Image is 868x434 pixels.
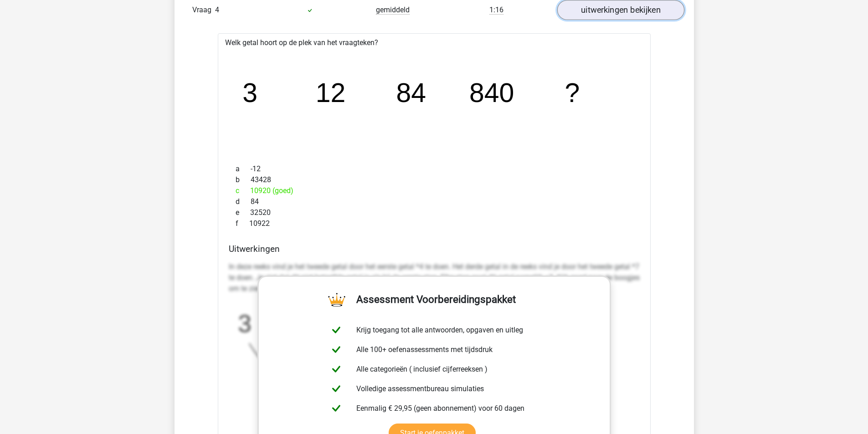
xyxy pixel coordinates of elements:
div: -12 [229,163,640,174]
span: c [236,185,250,196]
tspan: 84 [396,78,426,108]
h4: Uitwerkingen [229,244,640,254]
tspan: 12 [316,78,346,108]
span: 4 [215,5,219,14]
span: a [236,163,251,174]
tspan: 3 [238,310,252,337]
span: b [236,174,251,185]
span: f [236,218,249,229]
tspan: ? [565,78,580,108]
span: 1:16 [489,5,503,15]
span: d [236,196,251,207]
div: 10920 (goed) [229,185,640,196]
span: e [236,207,250,218]
span: gemiddeld [376,5,410,15]
div: 43428 [229,174,640,185]
div: 10922 [229,218,640,229]
span: Vraag [192,5,215,15]
tspan: 840 [470,78,515,108]
tspan: 3 [242,78,257,108]
div: 32520 [229,207,640,218]
div: 84 [229,196,640,207]
p: In deze reeks vind je het tweede getal door het eerste getal *4 te doen. Het derde getal in de re... [229,261,640,294]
